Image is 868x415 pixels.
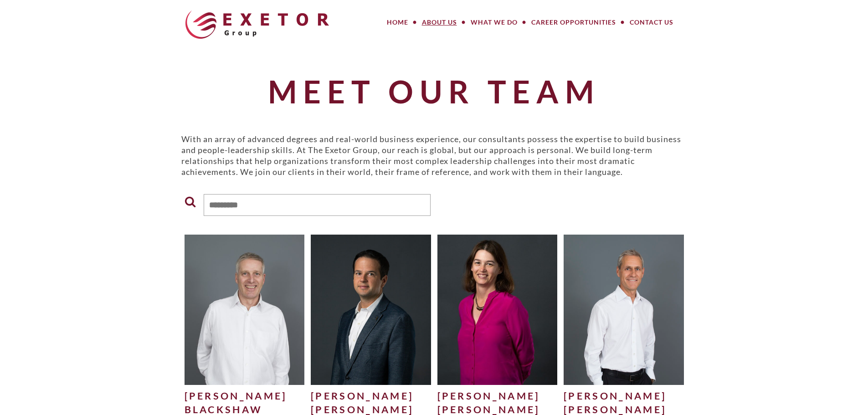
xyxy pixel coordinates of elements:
a: Career Opportunities [524,13,623,31]
a: What We Do [464,13,524,31]
div: [PERSON_NAME] [437,389,558,403]
img: Craig-Mitchell-Website-500x625.jpg [564,235,684,384]
p: With an array of advanced degrees and real-world business experience, our consultants possess the... [181,133,687,177]
a: Contact Us [623,13,680,31]
div: [PERSON_NAME] [311,389,431,403]
img: Philipp-Ebert_edited-1-500x625.jpg [311,235,431,384]
a: About Us [415,13,464,31]
div: [PERSON_NAME] [564,389,684,403]
div: [PERSON_NAME] [185,389,305,403]
h1: Meet Our Team [181,74,687,108]
img: The Exetor Group [185,10,329,39]
img: Julie-H-500x625.jpg [437,235,558,384]
a: Home [380,13,415,31]
img: Dave-Blackshaw-for-website2-500x625.jpg [185,235,305,384]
